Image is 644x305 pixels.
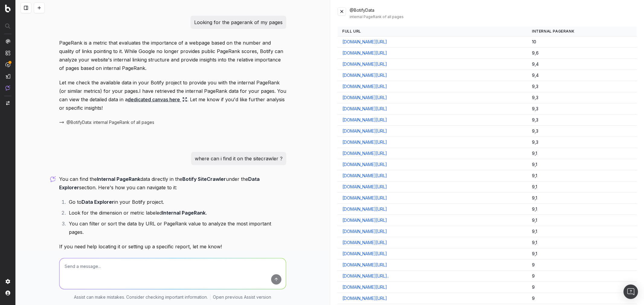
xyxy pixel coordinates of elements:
a: [DOMAIN_NAME][URL] [342,150,387,156]
div: 9,3 [532,139,632,145]
button: @BotifyData: internal PageRank of all pages [59,119,154,125]
li: Look for the dimension or metric labeled . [67,209,286,217]
a: [DOMAIN_NAME][URL] [342,117,387,123]
div: 9,1 [532,206,632,212]
p: Let me check the available data in your Botify project to provide you with the internal PageRank ... [59,78,286,112]
div: 9,1 [532,150,632,156]
div: 9,1 [532,184,632,190]
a: [DOMAIN_NAME][URL] [342,95,387,101]
img: Intelligence [5,50,10,55]
div: 9,1 [532,162,632,168]
a: [DOMAIN_NAME][URL].. [342,273,389,279]
a: [DOMAIN_NAME][URL] [342,284,387,290]
div: 10 [532,39,632,45]
a: [DOMAIN_NAME][URL] [342,251,387,257]
div: 9,3 [532,117,632,123]
th: Internal Pagerank [527,27,637,36]
div: internal PageRank of all pages [350,14,637,19]
p: Assist can make mistakes. Consider checking important information. [74,294,208,300]
div: 9,4 [532,61,632,67]
a: [DOMAIN_NAME][URL] [342,206,387,212]
div: 9,1 [532,240,632,246]
p: where can i find it on the sitecrawler ? [195,154,283,163]
div: @BotifyData [350,7,637,19]
div: 9,4 [532,72,632,78]
p: If you need help locating it or setting up a specific report, let me know! [59,242,286,251]
a: [DOMAIN_NAME][URL] [342,262,387,268]
a: [DOMAIN_NAME][URL] [342,295,387,301]
div: 9,1 [532,228,632,234]
li: You can filter or sort the data by URL or PageRank value to analyze the most important pages. [67,219,286,236]
strong: Botify SiteCrawler [182,176,226,182]
strong: Internal PageRank [162,210,206,216]
p: PageRank is a metric that evaluates the importance of a webpage based on the number and quality o... [59,39,286,72]
img: Analytics [5,39,10,44]
div: 9,3 [532,95,632,101]
img: Switch project [6,101,10,105]
div: 9,1 [532,173,632,179]
div: Open Intercom Messenger [623,285,638,299]
img: My account [5,291,10,295]
a: [DOMAIN_NAME][URL] [342,39,387,45]
img: Studio [5,74,10,79]
img: Botify assist logo [50,176,56,182]
div: 9,1 [532,251,632,257]
div: 9,1 [532,217,632,223]
a: [DOMAIN_NAME][URL] [342,61,387,67]
a: Open previous Assist version [213,294,271,300]
div: 9 [532,262,632,268]
a: [DOMAIN_NAME][URL] [342,173,387,179]
a: [DOMAIN_NAME][URL] [342,240,387,246]
a: [DOMAIN_NAME][URL] [342,184,387,190]
p: Looking for the pagerank of my pages [194,18,283,27]
div: 9,3 [532,128,632,134]
div: 9,3 [532,83,632,90]
a: [DOMAIN_NAME][URL] [342,83,387,90]
a: [DOMAIN_NAME][URL] [342,72,387,78]
div: 9 [532,284,632,290]
p: You can find the data directly in the under the section. Here's how you can navigate to it: [59,175,286,192]
strong: Internal PageRank [97,176,140,182]
div: 9 [532,273,632,279]
div: 9 [532,295,632,301]
a: dedicated canvas here [128,95,187,104]
img: Setting [5,279,10,284]
a: [DOMAIN_NAME][URL] [342,228,387,234]
div: 9,1 [532,195,632,201]
img: Botify logo [5,5,11,12]
img: Activation [5,62,10,67]
a: [DOMAIN_NAME][URL] [342,195,387,201]
span: @BotifyData: internal PageRank of all pages [66,119,154,125]
div: 9,3 [532,106,632,112]
a: [DOMAIN_NAME][URL] [342,139,387,145]
strong: Data Explorer [82,199,114,205]
a: [DOMAIN_NAME][URL] [342,106,387,112]
div: 9,6 [532,50,632,56]
a: [DOMAIN_NAME][URL] [342,50,387,56]
a: [DOMAIN_NAME][URL] [342,162,387,168]
th: Full URL [338,27,527,36]
li: Go to in your Botify project. [67,198,286,206]
img: Assist [5,85,10,90]
a: [DOMAIN_NAME][URL] [342,217,387,223]
a: [DOMAIN_NAME][URL] [342,128,387,134]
